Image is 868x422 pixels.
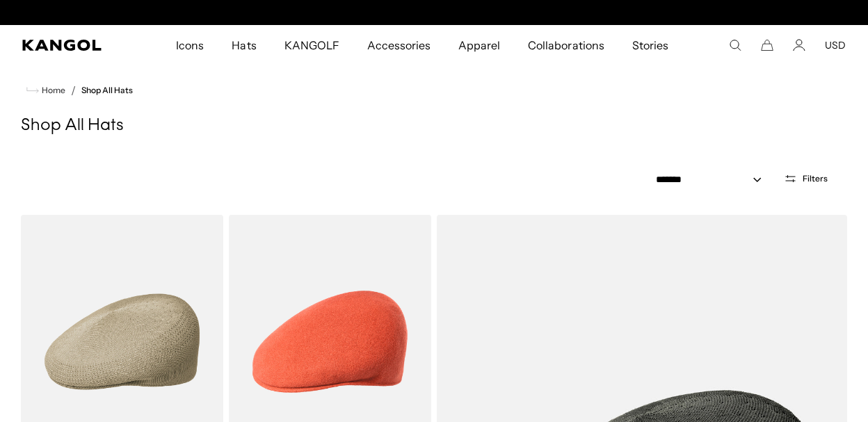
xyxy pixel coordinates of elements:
span: Stories [632,25,668,65]
div: 1 of 2 [291,7,577,18]
button: Filters [775,172,836,185]
a: Hats [218,25,270,65]
a: Icons [162,25,218,65]
span: Hats [232,25,256,65]
span: Collaborations [528,25,604,65]
a: Account [793,39,805,51]
a: Home [26,84,65,97]
summary: Search here [729,39,741,51]
button: Cart [761,39,773,51]
li: / [65,82,76,99]
span: Filters [803,174,828,184]
span: Accessories [367,25,431,65]
a: Kangol [22,40,115,51]
div: Announcement [291,7,577,18]
span: Apparel [458,25,500,65]
h1: Shop All Hats [21,115,847,136]
button: USD [825,39,846,51]
a: KANGOLF [271,25,353,65]
span: Home [39,86,65,95]
span: Icons [176,25,204,65]
a: Shop All Hats [81,86,133,95]
a: Stories [618,25,682,65]
slideshow-component: Announcement bar [291,7,577,18]
a: Collaborations [514,25,618,65]
a: Apparel [444,25,514,65]
a: Accessories [353,25,444,65]
span: KANGOLF [284,25,339,65]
